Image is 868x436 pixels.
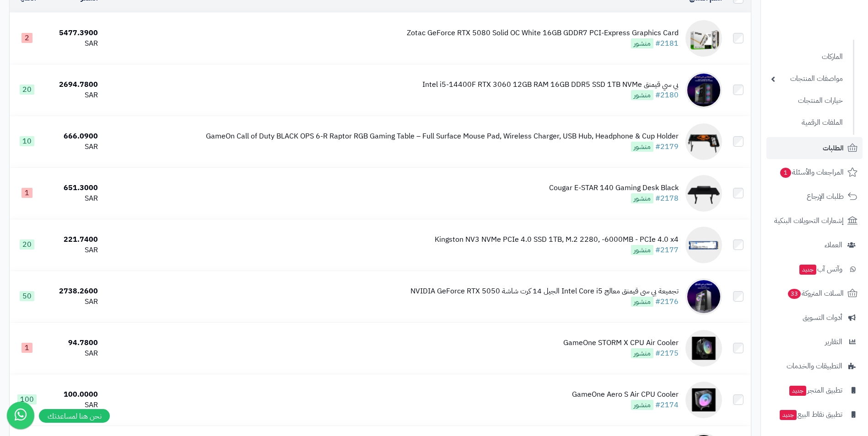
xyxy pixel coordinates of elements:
[655,296,679,307] a: #2176
[766,91,847,111] a: خيارات المنتجات
[766,258,863,280] a: وآتس آبجديد
[20,136,34,146] span: 10
[685,72,722,108] img: بي سي قيمنق Intel i5-14400F RTX 3060 12GB RAM 16GB DDR5 SSD 1TB NVMe
[631,297,653,307] span: منشور
[48,142,97,152] div: SAR
[22,343,32,353] span: 1
[806,26,859,45] img: logo-2.png
[788,289,801,299] span: 33
[48,131,97,142] div: 666.0900
[766,113,847,133] a: الملفات الرقمية
[48,234,97,245] div: 221.7400
[22,33,32,43] span: 2
[766,47,847,67] a: الماركات
[766,234,863,256] a: العملاء
[48,38,97,49] div: SAR
[48,245,97,255] div: SAR
[22,188,32,198] span: 1
[631,348,653,358] span: منشور
[825,335,842,348] span: التقارير
[631,142,653,152] span: منشور
[825,239,842,251] span: العملاء
[766,355,863,377] a: التطبيقات والخدمات
[20,239,34,250] span: 20
[766,331,863,353] a: التقارير
[685,278,722,315] img: تجميعة بي سي قيمنق معالج Intel Core i5 الجيل 14 كرت شاشة NVIDIA GeForce RTX 5050
[787,287,844,300] span: السلات المتروكة
[685,330,722,367] img: GameOne STORM X CPU Air Cooler
[572,389,679,400] div: GameOne Aero S Air CPU Cooler
[631,90,653,100] span: منشور
[685,227,722,263] img: Kingston NV3 NVMe PCIe 4.0 SSD 1TB, M.2 2280, -6000MB - PCIe 4.0 x4
[48,297,97,307] div: SAR
[48,80,97,90] div: 2694.7800
[655,193,679,204] a: #2178
[48,286,97,297] div: 2738.2600
[766,161,863,183] a: المراجعات والأسئلة1
[20,291,34,301] span: 50
[631,38,653,48] span: منشور
[803,311,842,324] span: أدوات التسويق
[435,234,679,245] div: Kingston NV3 NVMe PCIe 4.0 SSD 1TB, M.2 2280, -6000MB - PCIe 4.0 x4
[20,85,34,95] span: 20
[779,166,844,179] span: المراجعات والأسئلة
[766,186,863,207] a: طلبات الإرجاع
[823,142,844,154] span: الطلبات
[766,404,863,425] a: تطبيق نقاط البيعجديد
[48,348,97,359] div: SAR
[798,263,842,276] span: وآتس آب
[799,265,816,275] span: جديد
[685,123,722,160] img: GameOn Call of Duty BLACK OPS 6-R Raptor RGB Gaming Table – Full Surface Mouse Pad, Wireless Char...
[17,394,37,404] span: 100
[780,410,797,420] span: جديد
[48,193,97,204] div: SAR
[655,399,679,410] a: #2174
[787,360,842,372] span: التطبيقات والخدمات
[766,137,863,159] a: الطلبات
[631,193,653,203] span: منشور
[685,175,722,212] img: Cougar E-STAR 140 Gaming Desk Black
[48,338,97,348] div: 94.7800
[48,183,97,193] div: 651.3000
[549,183,679,193] div: Cougar E-STAR 140 Gaming Desk Black
[48,90,97,101] div: SAR
[422,80,679,90] div: بي سي قيمنق Intel i5-14400F RTX 3060 12GB RAM 16GB DDR5 SSD 1TB NVMe
[766,210,863,232] a: إشعارات التحويلات البنكية
[655,245,679,255] a: #2177
[48,389,97,400] div: 100.0000
[774,214,844,227] span: إشعارات التحويلات البنكية
[779,408,842,421] span: تطبيق نقاط البيع
[631,245,653,255] span: منشور
[685,382,722,418] img: GameOne Aero S Air CPU Cooler
[780,168,791,178] span: 1
[766,69,847,89] a: مواصفات المنتجات
[685,20,722,57] img: Zotac GeForce RTX 5080 Solid OC White 16GB GDDR7 PCI-Express Graphics Card
[766,282,863,304] a: السلات المتروكة33
[631,400,653,410] span: منشور
[655,90,679,101] a: #2180
[48,28,97,38] div: 5477.3900
[766,379,863,401] a: تطبيق المتجرجديد
[655,38,679,49] a: #2181
[766,307,863,329] a: أدوات التسويق
[655,141,679,152] a: #2179
[563,338,679,348] div: GameOne STORM X CPU Air Cooler
[788,384,842,397] span: تطبيق المتجر
[206,131,679,142] div: GameOn Call of Duty BLACK OPS 6-R Raptor RGB Gaming Table – Full Surface Mouse Pad, Wireless Char...
[407,28,679,38] div: Zotac GeForce RTX 5080 Solid OC White 16GB GDDR7 PCI-Express Graphics Card
[410,286,679,297] div: تجميعة بي سي قيمنق معالج Intel Core i5 الجيل 14 كرت شاشة NVIDIA GeForce RTX 5050
[48,400,97,410] div: SAR
[789,386,806,396] span: جديد
[807,190,844,203] span: طلبات الإرجاع
[655,348,679,359] a: #2175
